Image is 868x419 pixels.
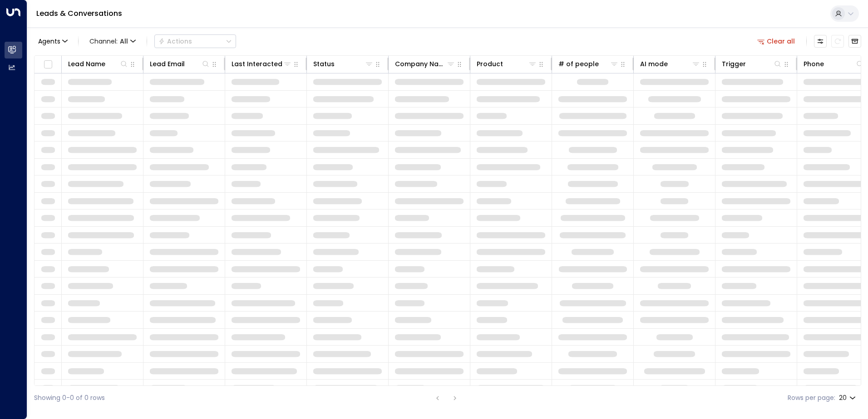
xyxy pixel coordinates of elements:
div: Company Name [395,58,446,69]
button: Agents [34,35,71,48]
div: Button group with a nested menu [154,34,236,48]
div: # of people [558,58,599,69]
button: Actions [154,34,236,48]
div: Product [477,58,537,69]
button: Channel:All [86,35,139,48]
div: Lead Name [68,58,128,69]
div: AI mode [640,58,668,69]
button: Archived Leads [848,35,861,48]
span: Channel: [86,35,139,48]
nav: pagination navigation [432,392,461,404]
div: Trigger [722,58,782,69]
div: Lead Email [150,58,210,69]
div: Last Interacted [232,58,282,69]
div: Showing 0-0 of 0 rows [34,393,105,403]
div: Phone [804,58,864,69]
div: Last Interacted [232,58,292,69]
button: Customize [814,35,827,48]
div: Status [313,58,374,69]
label: Rows per page: [788,393,835,403]
span: All [120,38,128,45]
div: 20 [839,391,858,404]
div: Product [477,58,503,69]
div: Phone [804,58,824,69]
div: Lead Email [150,58,185,69]
div: Trigger [722,58,746,69]
div: AI mode [640,58,700,69]
div: Actions [158,37,192,45]
button: Clear all [754,35,799,48]
span: Agents [38,38,60,44]
div: # of people [558,58,619,69]
div: Company Name [395,58,455,69]
span: Refresh [831,35,844,48]
div: Lead Name [68,58,105,69]
div: Status [313,58,335,69]
a: Leads & Conversations [36,8,122,19]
